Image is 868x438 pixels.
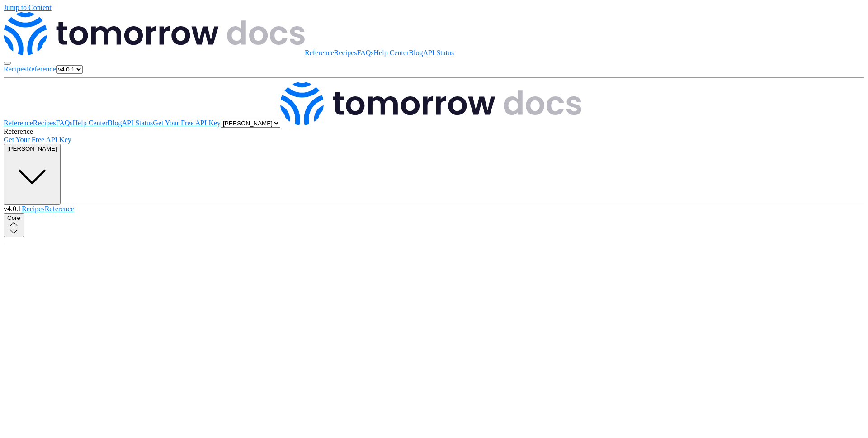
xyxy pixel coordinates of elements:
[153,119,221,127] a: Get Your Free API Key
[56,119,73,127] a: FAQs
[45,205,74,213] a: Reference
[4,144,61,205] button: [PERSON_NAME]
[4,62,11,65] button: Toggle navigation menu
[305,49,334,57] a: Reference
[280,82,581,125] img: Tomorrow.io Weather API Docs
[409,49,423,57] a: Blog
[108,119,122,127] a: Blog
[334,49,357,57] a: Recipes
[423,49,454,57] a: API Status
[4,205,22,213] span: v4.0.1
[4,119,33,127] a: Reference
[4,12,305,55] img: Tomorrow.io Weather API Docs
[4,205,864,213] nav: Primary navigation
[357,49,374,57] a: FAQs
[4,65,27,73] a: Recipes
[122,119,153,127] a: API Status
[7,214,20,221] span: Core
[374,49,409,57] a: Help Center
[22,205,45,213] a: Recipes
[4,213,24,237] button: Core
[4,4,52,11] a: Jump to Content
[4,128,864,136] div: Reference
[27,65,56,73] a: Reference
[7,145,57,152] span: [PERSON_NAME]
[33,119,56,127] a: Recipes
[73,119,108,127] a: Help Center
[4,136,71,143] a: Get Your Free API Key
